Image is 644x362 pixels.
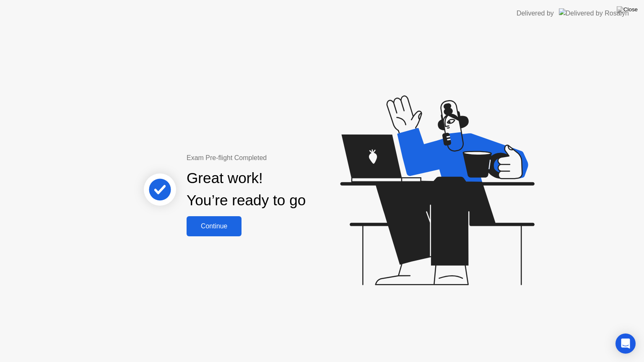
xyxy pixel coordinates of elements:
[559,8,629,18] img: Delivered by Rosalyn
[187,153,360,163] div: Exam Pre-flight Completed
[187,167,306,212] div: Great work! You’re ready to go
[187,216,241,236] button: Continue
[615,334,636,354] div: Open Intercom Messenger
[189,222,239,230] div: Continue
[617,6,638,13] img: Close
[517,8,554,18] div: Delivered by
